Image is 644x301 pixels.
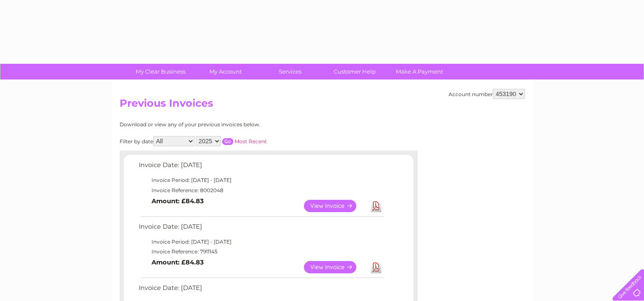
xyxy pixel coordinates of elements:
div: Account number [449,89,525,99]
td: Invoice Reference: 7911145 [137,247,386,257]
div: Download or view any of your previous invoices below. [120,122,343,128]
td: Invoice Period: [DATE] - [DATE] [137,237,386,247]
a: My Account [190,64,260,80]
b: Amount: £84.83 [152,258,204,266]
h2: Previous Invoices [120,97,525,114]
td: Invoice Date: [DATE] [137,159,386,175]
a: View [304,261,366,273]
a: View [304,200,366,212]
div: Filter by date [120,136,343,146]
td: Invoice Period: [DATE] - [DATE] [137,175,386,185]
a: Make A Payment [384,64,455,80]
a: My Clear Business [126,64,196,80]
a: Customer Help [320,64,390,80]
td: Invoice Date: [DATE] [137,221,386,237]
a: Most Recent [235,138,267,145]
td: Invoice Reference: 8002048 [137,185,386,196]
a: Download [371,200,381,212]
td: Invoice Date: [DATE] [137,282,386,298]
a: Services [255,64,325,80]
a: Download [371,261,381,273]
b: Amount: £84.83 [152,197,204,205]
